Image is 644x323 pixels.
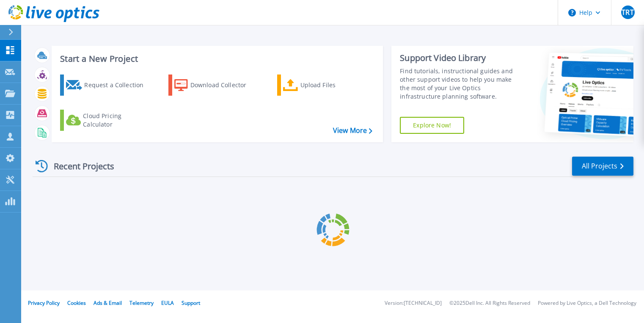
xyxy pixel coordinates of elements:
[33,156,126,177] div: Recent Projects
[168,75,263,96] a: Download Collector
[400,117,464,134] a: Explore Now!
[538,301,636,306] li: Powered by Live Optics, a Dell Technology
[300,77,368,94] div: Upload Files
[94,299,122,306] a: Ads & Email
[60,110,154,131] a: Cloud Pricing Calculator
[385,301,442,306] li: Version: [TECHNICAL_ID]
[60,54,372,63] h3: Start a New Project
[28,299,60,306] a: Privacy Policy
[161,299,174,306] a: EULA
[449,301,530,306] li: © 2025 Dell Inc. All Rights Reserved
[182,299,200,306] a: Support
[400,67,521,101] div: Find tutorials, instructional guides and other support videos to help you make the most of your L...
[572,157,633,176] a: All Projects
[129,299,154,306] a: Telemetry
[67,299,86,306] a: Cookies
[60,75,154,96] a: Request a Collection
[190,77,258,94] div: Download Collector
[333,127,372,135] a: View More
[277,75,372,96] a: Upload Files
[83,112,151,129] div: Cloud Pricing Calculator
[400,52,521,63] div: Support Video Library
[84,77,152,94] div: Request a Collection
[622,9,633,16] span: TRT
